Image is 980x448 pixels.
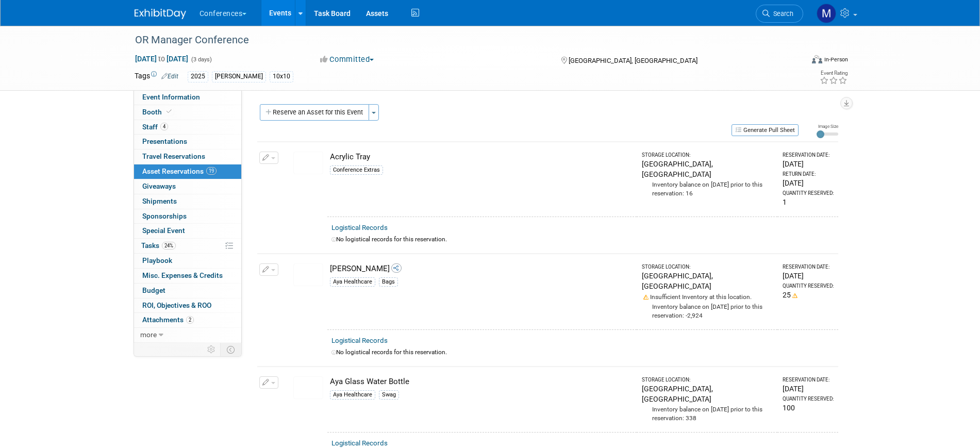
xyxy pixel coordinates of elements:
span: Sponsorships [142,212,187,220]
div: Aya Healthcare [330,277,375,287]
span: Booth [142,108,174,116]
a: Logistical Records [331,224,388,231]
div: 1 [783,197,834,207]
div: Quantity Reserved: [783,283,834,290]
div: Aya Healthcare [330,390,375,400]
a: Travel Reservations [134,150,241,164]
a: Attachments2 [134,313,241,327]
a: Tasks24% [134,239,241,253]
div: Quantity Reserved: [783,395,834,403]
a: ROI, Objectives & ROO [134,298,241,313]
div: Return Date: [783,171,834,178]
div: Inventory balance on [DATE] prior to this reservation: 16 [642,179,774,198]
span: Attachments [142,316,194,324]
div: OR Manager Conference [131,31,788,49]
img: Format-Inperson.png [812,55,822,63]
span: 4 [160,123,168,130]
div: [DATE] [783,271,834,281]
a: Shipments [134,194,241,209]
div: Storage Location: [642,263,774,271]
div: Storage Location: [642,152,774,159]
div: Reservation Date: [783,376,834,384]
img: View Images [293,152,323,174]
button: Committed [317,54,378,65]
div: [GEOGRAPHIC_DATA], [GEOGRAPHIC_DATA] [642,271,774,291]
span: Asset Reservations [142,167,217,175]
span: Travel Reservations [142,152,205,160]
div: Inventory balance on [DATE] prior to this reservation: -2,924 [642,302,774,320]
td: Personalize Event Tab Strip [203,343,221,356]
div: [GEOGRAPHIC_DATA], [GEOGRAPHIC_DATA] [642,159,774,179]
img: Marygrace LeGros [817,4,836,23]
span: Presentations [142,137,187,145]
div: Event Rating [820,71,848,76]
div: Aya Glass Water Bottle [330,376,633,387]
a: Sponsorships [134,209,241,224]
span: Budget [142,286,165,294]
div: 2025 [188,71,208,82]
td: Toggle Event Tabs [220,343,241,356]
span: [DATE] [DATE] [135,54,189,63]
a: Asset Reservations19 [134,164,241,179]
a: Search [756,5,803,23]
div: [PERSON_NAME] [330,263,633,274]
button: Reserve an Asset for this Event [260,104,369,121]
div: [PERSON_NAME] [212,71,266,82]
span: Misc. Expenses & Credits [142,271,223,279]
a: Misc. Expenses & Credits [134,269,241,283]
span: to [157,55,167,63]
a: more [134,328,241,342]
span: Playbook [142,256,172,264]
div: [DATE] [783,159,834,169]
a: Playbook [134,254,241,268]
span: [GEOGRAPHIC_DATA], [GEOGRAPHIC_DATA] [569,57,697,64]
button: Generate Pull Sheet [732,124,799,136]
span: Search [770,10,793,18]
span: ROI, Objectives & ROO [142,301,211,309]
a: Booth [134,105,241,120]
div: Reservation Date: [783,263,834,271]
div: 25 [783,290,834,300]
span: 2 [186,316,194,324]
a: Special Event [134,224,241,238]
div: Insufficient Inventory at this location. [642,291,774,302]
div: Conference Extras [330,165,383,175]
img: View Images [293,263,323,286]
div: In-Person [824,56,848,63]
a: Logistical Records [331,337,388,344]
a: Giveaways [134,179,241,194]
span: more [140,330,157,339]
span: Staff [142,123,168,131]
div: Image Size [817,123,838,129]
div: 10x10 [270,71,293,82]
span: Giveaways [142,182,176,190]
a: Presentations [134,135,241,149]
div: Swag [379,390,399,400]
span: 24% [162,242,176,250]
a: Event Information [134,90,241,105]
td: Tags [135,71,178,82]
a: Edit [161,73,178,80]
div: Event Format [742,54,849,69]
div: [DATE] [783,178,834,188]
span: Shipments [142,197,177,205]
span: Special Event [142,226,185,235]
div: Quantity Reserved: [783,190,834,197]
div: 100 [783,403,834,413]
div: Bags [379,277,398,287]
div: Inventory balance on [DATE] prior to this reservation: 338 [642,404,774,423]
span: 19 [206,167,217,175]
a: Logistical Records [331,439,388,447]
img: ExhibitDay [135,9,186,19]
img: View Images [293,376,323,399]
span: (3 days) [190,56,212,63]
i: Booth reservation complete [167,109,172,114]
span: Tasks [141,241,176,250]
div: Storage Location: [642,376,774,384]
a: Budget [134,284,241,298]
a: Staff4 [134,120,241,135]
div: No logistical records for this reservation. [331,235,834,244]
div: Reservation Date: [783,152,834,159]
div: No logistical records for this reservation. [331,348,834,357]
div: Acrylic Tray [330,152,633,162]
